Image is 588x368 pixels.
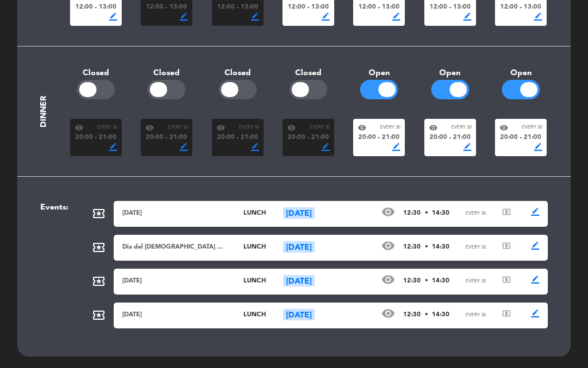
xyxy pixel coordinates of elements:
[311,133,329,143] span: 21:00
[392,143,400,151] span: border_color
[463,143,471,151] span: border_color
[429,123,438,132] span: visibility
[425,278,428,284] span: •
[226,242,283,253] div: lunch
[202,67,273,80] div: Closed
[169,2,187,13] span: 13:00
[146,133,164,143] span: 20:00
[531,208,539,216] span: border_color
[520,6,522,9] span: fiber_manual_record
[358,2,376,13] span: 12:00
[463,13,471,21] span: border_color
[226,208,283,219] div: lunch
[92,241,106,254] span: local_activity
[122,310,226,320] div: [DATE]
[534,13,542,21] span: border_color
[425,210,428,216] span: •
[453,2,471,13] span: 13:00
[502,309,511,318] span: local_atm
[524,2,541,13] span: 13:00
[97,124,117,131] span: Every 30
[237,137,239,139] span: fiber_manual_record
[216,123,225,132] span: visibility
[95,6,97,9] span: fiber_manual_record
[415,67,485,80] div: Open
[283,309,315,320] div: [DATE]
[466,244,486,251] span: Every 30
[217,133,235,143] span: 20:00
[92,274,106,288] span: local_activity
[283,275,315,286] div: [DATE]
[520,137,522,139] span: fiber_manual_record
[180,143,188,151] span: border_color
[75,2,93,13] span: 12:00
[403,208,450,219] span: 12:30 14:30
[226,276,283,286] div: lunch
[287,123,296,132] span: visibility
[449,6,451,9] span: fiber_manual_record
[453,133,471,143] span: 21:00
[382,2,400,13] span: 13:00
[524,133,541,143] span: 21:00
[241,133,258,143] span: 21:00
[95,137,97,139] span: fiber_manual_record
[378,6,380,9] span: fiber_manual_record
[99,2,117,13] span: 13:00
[486,67,556,80] div: Open
[288,2,305,13] span: 12:00
[502,207,511,216] span: local_atm
[241,2,258,13] span: 13:00
[358,123,366,132] span: visibility
[382,133,400,143] span: 21:00
[92,308,106,322] span: local_activity
[344,67,415,80] div: Open
[500,2,518,13] span: 12:00
[165,6,168,9] span: fiber_manual_record
[311,2,329,13] span: 13:00
[283,241,315,253] div: [DATE]
[99,133,117,143] span: 21:00
[403,310,450,320] span: 12:30 14:30
[109,143,117,151] span: border_color
[502,241,511,250] span: local_atm
[531,242,539,250] span: border_color
[109,13,117,21] span: border_color
[534,143,542,151] span: border_color
[430,2,447,13] span: 12:00
[466,210,486,218] span: Every 30
[307,6,310,9] span: fiber_manual_record
[60,67,131,80] div: Closed
[146,2,164,13] span: 12:00
[430,133,447,143] span: 20:00
[322,13,330,21] span: border_color
[380,124,400,131] span: Every 30
[131,67,202,80] div: Closed
[307,137,310,139] span: fiber_manual_record
[283,207,315,219] div: [DATE]
[168,124,188,131] span: Every 30
[37,96,51,127] div: Dinner
[466,278,486,285] span: Every 30
[122,242,226,253] div: Dia del [DEMOGRAPHIC_DATA] 2024
[92,207,106,220] span: local_activity
[165,137,168,139] span: fiber_manual_record
[378,137,380,139] span: fiber_manual_record
[145,123,154,132] span: visibility
[217,2,235,13] span: 12:00
[425,244,428,250] span: •
[251,13,259,21] span: border_color
[522,124,542,131] span: Every 30
[226,310,283,320] div: lunch
[451,124,471,131] span: Every 30
[122,276,226,286] div: [DATE]
[180,13,188,21] span: border_color
[358,133,376,143] span: 20:00
[531,309,539,317] span: border_color
[288,133,305,143] span: 20:00
[239,124,259,131] span: Every 30
[531,276,539,284] span: border_color
[322,143,330,151] span: border_color
[449,137,451,139] span: fiber_manual_record
[381,205,395,219] span: visibility
[75,123,83,132] span: visibility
